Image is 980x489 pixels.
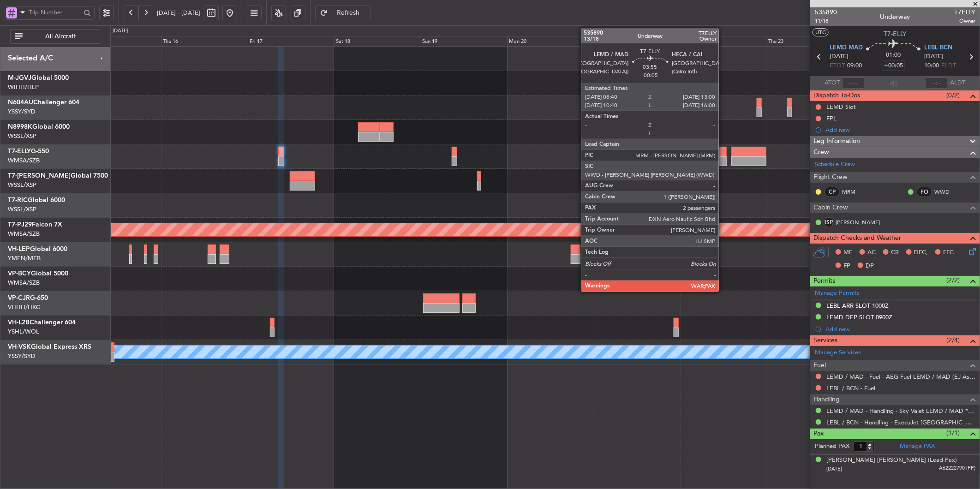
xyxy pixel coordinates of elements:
[954,17,975,25] span: Owner
[315,6,370,20] button: Refresh
[830,52,849,61] span: [DATE]
[843,248,852,257] span: MF
[157,9,200,17] span: [DATE] - [DATE]
[8,221,32,228] span: T7-PJ29
[8,344,31,350] span: VH-VSK
[826,373,975,381] a: LEMD / MAD - Fuel - AEG Fuel LEMD / MAD (EJ Asia Only)
[8,246,30,252] span: VH-LEP
[826,456,957,465] div: [PERSON_NAME] [PERSON_NAME] (Lead Pax)
[941,61,956,71] span: ELDT
[813,28,829,36] button: UTC
[594,36,681,47] div: Tue 21
[843,78,865,89] input: --:--
[825,187,840,197] div: CP
[900,442,935,451] a: Manage PAX
[848,61,862,71] span: 09:00
[8,148,31,155] span: T7-ELLY
[950,78,965,88] span: ALDT
[8,75,31,81] span: M-JGVJ
[924,52,943,61] span: [DATE]
[947,335,960,345] span: (2/4)
[8,132,36,140] a: WSSL/XSP
[815,442,849,451] label: Planned PAX
[843,262,850,271] span: FP
[815,7,837,17] span: 535890
[8,352,36,360] a: YSSY/SYD
[8,303,41,311] a: VHHH/HKG
[842,188,863,196] a: MRM
[891,248,899,257] span: CR
[813,136,860,147] span: Leg Information
[24,33,97,40] span: All Aircraft
[826,384,875,392] a: LEBL / BCN - Fuel
[813,335,837,346] span: Services
[113,27,128,35] div: [DATE]
[825,126,975,134] div: Add new
[880,12,910,22] div: Underway
[8,295,30,301] span: VP-CJR
[8,270,68,277] a: VP-BCYGlobal 5000
[826,302,889,310] div: LEBL ARR SLOT 1000Z
[826,313,892,321] div: LEMD DEP SLOT 0900Z
[8,83,39,91] a: WIHH/HLP
[248,36,335,47] div: Fri 17
[767,36,854,47] div: Thu 23
[8,279,40,287] a: WMSA/SZB
[8,197,28,203] span: T7-RIC
[924,61,939,71] span: 10:00
[939,465,975,472] span: A62222790 (PP)
[8,328,39,336] a: YSHL/WOL
[8,124,70,130] a: N8998KGlobal 6000
[8,173,71,179] span: T7-[PERSON_NAME]
[813,360,826,371] span: Fuel
[866,262,874,271] span: DP
[8,173,108,179] a: T7-[PERSON_NAME]Global 7500
[8,197,65,203] a: T7-RICGlobal 6000
[815,160,855,169] a: Schedule Crew
[830,43,863,53] span: LEMD MAD
[947,90,960,100] span: (0/2)
[813,90,860,101] span: Dispatch To-Dos
[8,230,40,238] a: WMSA/SZB
[836,218,880,227] a: [PERSON_NAME]
[826,103,856,111] div: LEMD Slot
[8,75,69,81] a: M-JGVJGlobal 5000
[334,36,421,47] div: Sat 18
[826,418,975,426] a: LEBL / BCN - Handling - ExecuJet [GEOGRAPHIC_DATA] [PERSON_NAME]/BCN
[825,325,975,333] div: Add new
[8,99,79,106] a: N604AUChallenger 604
[934,188,955,196] a: WWD
[943,248,954,257] span: FFC
[825,217,833,227] div: ISP
[75,36,161,47] div: Wed 15
[815,17,837,25] span: 11/18
[947,275,960,285] span: (2/2)
[813,147,829,158] span: Crew
[8,148,49,155] a: T7-ELLYG-550
[826,465,842,472] span: [DATE]
[8,107,36,116] a: YSSY/SYD
[886,51,901,60] span: 01:00
[867,248,876,257] span: AC
[421,36,508,47] div: Sun 19
[8,246,67,252] a: VH-LEPGlobal 6000
[8,319,76,326] a: VH-L2BChallenger 604
[884,29,907,39] span: T7-ELLY
[8,156,40,165] a: WMSA/SZB
[8,319,30,326] span: VH-L2B
[8,344,91,350] a: VH-VSKGlobal Express XRS
[8,221,62,228] a: T7-PJ29Falcon 7X
[8,99,33,106] span: N604AU
[813,172,848,183] span: Flight Crew
[680,36,767,47] div: Wed 22
[29,6,81,19] input: Trip Number
[813,203,848,213] span: Cabin Crew
[8,295,48,301] a: VP-CJRG-650
[825,78,840,88] span: ATOT
[813,429,824,439] span: Pax
[826,407,975,415] a: LEMD / MAD - Handling - Sky Valet LEMD / MAD **MY HANDLING**
[8,270,31,277] span: VP-BCY
[813,233,901,244] span: Dispatch Checks and Weather
[826,114,837,122] div: FPL
[8,124,32,130] span: N8998K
